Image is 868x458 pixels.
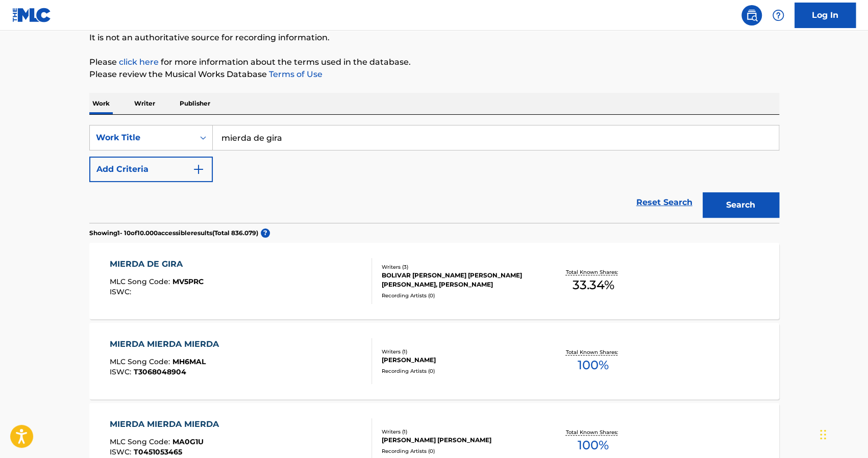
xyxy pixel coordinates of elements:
p: Total Known Shares: [566,348,621,356]
span: 100 % [578,356,609,374]
div: Help [768,5,788,26]
div: BOLIVAR [PERSON_NAME] [PERSON_NAME] [PERSON_NAME], [PERSON_NAME] [382,271,536,289]
span: ISWC : [110,367,134,376]
p: Total Known Shares: [566,268,621,276]
span: MLC Song Code : [110,437,172,446]
div: Work Title [96,132,188,144]
div: Recording Artists ( 0 ) [382,367,536,375]
div: Recording Artists ( 0 ) [382,292,536,299]
button: Add Criteria [89,157,213,182]
button: Search [703,192,779,218]
div: MIERDA MIERDA MIERDA [110,418,224,430]
p: Total Known Shares: [566,428,621,436]
div: MIERDA DE GIRA [110,258,204,270]
span: T3068048904 [134,367,186,376]
span: 100 % [578,436,609,454]
span: MH6MAL [172,357,206,366]
div: Widget de chat [817,409,868,458]
img: 9d2ae6d4665cec9f34b9.svg [192,163,205,175]
iframe: Chat Widget [817,409,868,458]
div: Writers ( 1 ) [382,428,536,436]
div: MIERDA MIERDA MIERDA [110,338,224,350]
form: Search Form [89,125,779,223]
a: click here [119,57,159,67]
p: Showing 1 - 10 of 10.000 accessible results (Total 836.079 ) [89,228,258,238]
span: MA0G1U [172,437,204,446]
span: MLC Song Code : [110,277,172,286]
p: Writer [131,93,158,114]
p: Please for more information about the terms used in the database. [89,56,779,68]
a: Public Search [741,5,762,26]
div: Writers ( 3 ) [382,263,536,271]
a: MIERDA MIERDA MIERDAMLC Song Code:MH6MALISWC:T3068048904Writers (1)[PERSON_NAME]Recording Artists... [89,323,779,399]
a: Reset Search [631,191,698,214]
div: [PERSON_NAME] [382,355,536,365]
a: MIERDA DE GIRAMLC Song Code:MV5PRCISWC:Writers (3)BOLIVAR [PERSON_NAME] [PERSON_NAME] [PERSON_NAM... [89,243,779,319]
span: 33.34 % [572,276,614,294]
span: MLC Song Code : [110,357,172,366]
span: T0451053465 [134,447,182,456]
a: Terms of Use [267,69,323,79]
p: It is not an authoritative source for recording information. [89,32,779,44]
p: Publisher [177,93,213,114]
div: Writers ( 1 ) [382,348,536,355]
div: [PERSON_NAME] [PERSON_NAME] [382,436,536,445]
span: ISWC : [110,287,134,296]
div: Arrastrar [820,419,826,450]
span: MV5PRC [172,277,204,286]
span: ISWC : [110,447,134,456]
img: search [746,9,758,21]
p: Please review the Musical Works Database [89,68,779,81]
img: help [772,9,784,21]
div: Recording Artists ( 0 ) [382,447,536,455]
span: ? [261,228,270,238]
img: MLC Logo [12,8,52,22]
a: Log In [795,3,856,28]
p: Work [89,93,113,114]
